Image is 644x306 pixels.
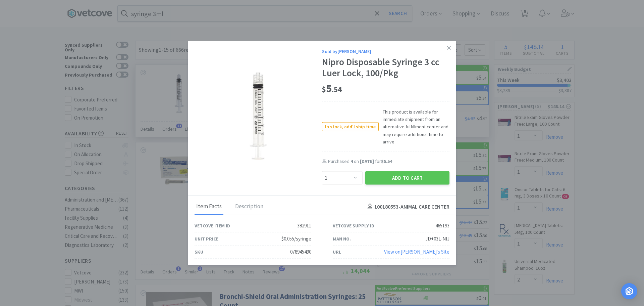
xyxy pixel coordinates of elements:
[435,222,449,230] div: 465193
[381,158,392,164] span: $5.54
[328,158,449,165] div: Purchased on for
[195,235,218,243] div: Unit Price
[281,235,311,243] div: $0.055/syringe
[322,82,342,95] span: 5
[322,47,449,55] div: Sold by [PERSON_NAME]
[365,203,449,211] h4: 100180553 - ANIMAL CARE CENTER
[322,56,449,79] div: Nipro Disposable Syringe 3 cc Luer Lock, 100/Pkg
[297,222,311,230] div: 382911
[322,85,326,94] span: $
[290,248,311,256] div: 078945490
[233,199,265,215] div: Description
[333,248,341,256] div: URL
[360,158,374,164] span: [DATE]
[425,235,449,243] div: JD+03L-NIJ
[621,283,637,299] div: Open Intercom Messenger
[351,158,353,164] span: 4
[322,123,378,131] span: In stock, add'l ship time
[332,85,342,94] span: . 54
[195,222,230,229] div: Vetcove Item ID
[384,249,449,255] a: View on[PERSON_NAME]'s Site
[215,72,302,160] img: 96b03b96f0054bf1a8bd7a0fc57fa594_465193.jpeg
[365,171,449,185] button: Add to Cart
[379,108,449,145] span: This product is available for immediate shipment from an alternative fulfillment center and may r...
[333,222,374,229] div: Vetcove Supply ID
[195,199,223,215] div: Item Facts
[195,248,203,256] div: SKU
[333,235,351,243] div: Man No.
